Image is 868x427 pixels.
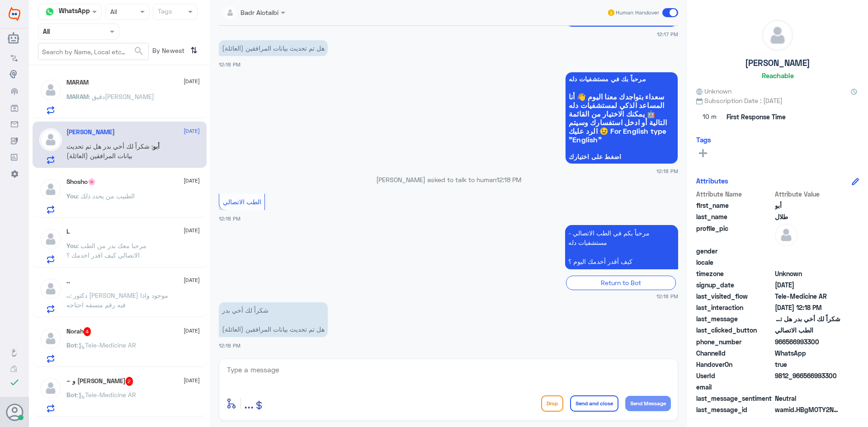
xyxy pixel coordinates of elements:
img: defaultAdmin.png [39,228,62,250]
span: UserId [696,371,773,380]
span: gender [696,246,773,256]
h5: MARAM [66,79,89,86]
span: Attribute Value [775,189,840,199]
span: [DATE] [184,376,200,385]
span: last_message_id [696,405,773,414]
p: 10/9/2025, 12:18 PM [219,302,328,337]
span: Tele-Medicine AR [775,291,840,301]
span: 12:18 PM [656,292,678,300]
span: اضغط على اختيارك [569,153,675,160]
button: Drop [541,395,563,412]
span: الطب الاتصالي [775,325,840,335]
button: ... [244,393,254,413]
img: defaultAdmin.png [775,224,797,246]
span: سعداء بتواجدك معنا اليوم 👋 أنا المساعد الذكي لمستشفيات دله 🤖 يمكنك الاختيار من القائمة التالية أو... [569,92,675,144]
span: You [66,242,77,249]
img: whatsapp.png [43,5,57,19]
span: 2025-09-10T09:18:53.234Z [775,303,840,312]
span: : دقيق[PERSON_NAME] [89,93,154,100]
button: Avatar [6,404,23,421]
span: You [66,192,77,200]
h5: .. [66,277,70,285]
span: locale [696,258,773,267]
span: profile_pic [696,224,773,244]
i: ⇅ [190,43,198,58]
span: 2 [126,377,133,386]
span: 2025-09-10T08:26:24.291Z [775,280,840,290]
span: [DATE] [184,226,200,235]
span: Attribute Name [696,189,773,199]
i: check [9,377,20,388]
span: الطب الاتصالي [223,198,261,206]
span: Bot [66,391,77,399]
p: 10/9/2025, 12:18 PM [565,225,678,269]
span: null [775,258,840,267]
span: 4 [84,327,91,336]
h6: Reachable [762,71,794,80]
h5: [PERSON_NAME] [745,58,810,68]
span: 12:18 PM [656,167,678,175]
h6: Attributes [696,177,728,185]
span: 9812_966566993300 [775,371,840,380]
span: 12:17 PM [657,30,678,38]
img: defaultAdmin.png [39,377,62,399]
h5: أبو طلال [66,128,115,136]
img: defaultAdmin.png [762,20,793,51]
span: null [775,246,840,256]
span: last_name [696,212,773,221]
button: search [133,44,144,59]
span: : Tele-Medicine AR [77,391,136,399]
span: 12:18 PM [219,216,241,221]
span: [DATE] [184,177,200,185]
span: last_interaction [696,303,773,312]
span: : دكتور [PERSON_NAME] موجود واذا فيه رقم منسقه احتاجه [66,291,168,309]
span: : شكراً لك أخي بدر هل تم تحديث بيانات المرافقين (العائلة) [66,142,153,160]
span: ... [244,395,254,411]
span: true [775,360,840,369]
span: last_message_sentiment [696,394,773,403]
img: defaultAdmin.png [39,178,62,201]
span: last_clicked_button [696,325,773,335]
span: : الطبيب من يحدد ذلك [77,192,135,200]
span: 12:18 PM [496,176,521,183]
span: [DATE] [184,276,200,284]
p: [PERSON_NAME] asked to talk to human [219,175,678,184]
span: أبو [775,201,840,210]
span: email [696,382,773,392]
span: search [133,46,144,56]
span: 966566993300 [775,337,840,347]
span: Unknown [696,86,731,96]
span: ChannelId [696,348,773,358]
h5: Norah [66,327,91,336]
span: : مرحبا معك بدر من الطب الاتصالي كيف اقدر اخدمك ؟ [66,242,146,259]
h6: Tags [696,136,711,144]
span: [DATE] [184,77,200,85]
span: مرحباً بك في مستشفيات دله [569,75,675,83]
span: Unknown [775,269,840,278]
img: defaultAdmin.png [39,277,62,300]
span: .. [66,291,70,299]
button: Send and close [570,395,618,412]
span: Human Handover [616,9,659,17]
span: HandoverOn [696,360,773,369]
span: 12:18 PM [219,343,241,348]
span: 12:18 PM [219,61,241,67]
img: defaultAdmin.png [39,327,62,350]
h5: Shosho🌸 [66,178,95,186]
span: 10 m [696,109,723,125]
span: timezone [696,269,773,278]
span: first_name [696,201,773,210]
span: First Response Time [726,112,786,122]
span: wamid.HBgMOTY2NTY2OTkzMzAwFQIAEhgUM0FFRjIyM0I1OUU3QzE5MTg1MUEA [775,405,840,414]
div: Return to Bot [566,276,676,290]
span: signup_date [696,280,773,290]
span: MARAM [66,93,89,100]
input: Search by Name, Local etc… [38,43,148,60]
span: 2 [775,348,840,358]
span: last_message [696,314,773,324]
span: By Newest [149,43,187,61]
span: last_visited_flow [696,291,773,301]
span: [DATE] [184,327,200,335]
span: 0 [775,394,840,403]
span: : Tele-Medicine AR [77,341,136,349]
